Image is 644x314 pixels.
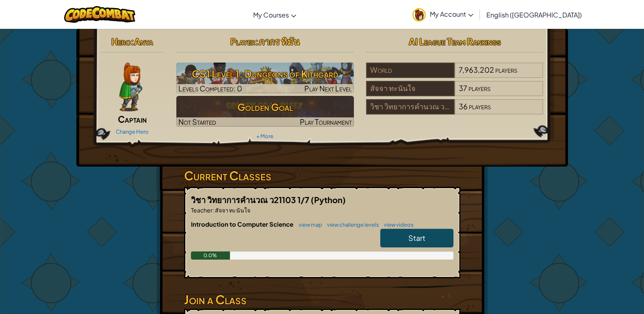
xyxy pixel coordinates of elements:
[380,221,414,228] a: view videos
[176,96,354,127] a: Golden GoalNot StartedPlay Tournament
[255,36,258,47] span: :
[214,206,250,214] span: สัจจา ทะนันใจ
[178,84,242,93] span: Levels Completed: 0
[249,4,300,26] a: My Courses
[304,84,352,93] span: Play Next Level
[176,98,354,116] h3: Golden Goal
[119,63,142,111] img: captain-pose.png
[482,4,586,26] a: English ([GEOGRAPHIC_DATA])
[495,65,517,74] span: players
[258,36,299,47] span: ภากร ทิมัน
[118,113,147,125] span: Captain
[459,65,494,74] span: 7,963,202
[409,36,501,47] span: AI League Team Rankings
[408,233,425,243] span: Start
[311,195,346,205] span: (Python)
[176,96,354,127] img: Golden Goal
[184,290,460,309] h3: Join a Class
[366,107,544,116] a: วิชา วิทยาการคำนวณ ว2110336players
[230,36,255,47] span: Player
[468,83,490,93] span: players
[253,11,289,19] span: My Courses
[469,102,491,111] span: players
[366,89,544,98] a: สัจจา ทะนันใจ37players
[408,2,477,27] a: My Account
[184,167,460,185] h3: Current Classes
[111,36,131,47] span: Hero
[300,117,352,126] span: Play Tournament
[459,83,467,93] span: 37
[256,133,273,139] a: + More
[366,63,455,78] div: World
[366,99,455,115] div: วิชา วิทยาการคำนวณ ว21103
[412,8,426,22] img: avatar
[366,70,544,80] a: World7,963,202players
[64,6,135,23] img: CodeCombat logo
[459,102,468,111] span: 36
[134,36,153,47] span: Anya
[191,220,295,228] span: Introduction to Computer Science
[116,128,149,135] a: Change Hero
[323,221,379,228] a: view challenge levels
[212,206,214,214] span: :
[176,63,354,93] img: CS1 Level 1: Dungeons of Kithgard
[191,195,311,205] span: วิชา วิทยาการคำนวณ ว21103 1/7
[178,117,216,126] span: Not Started
[486,11,582,19] span: English ([GEOGRAPHIC_DATA])
[131,36,134,47] span: :
[191,251,230,260] div: 0.0%
[176,65,354,83] h3: CS1 Level 1: Dungeons of Kithgard
[430,10,473,18] span: My Account
[191,206,212,214] span: Teacher
[295,221,322,228] a: view map
[176,63,354,93] a: Play Next Level
[366,81,455,96] div: สัจจา ทะนันใจ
